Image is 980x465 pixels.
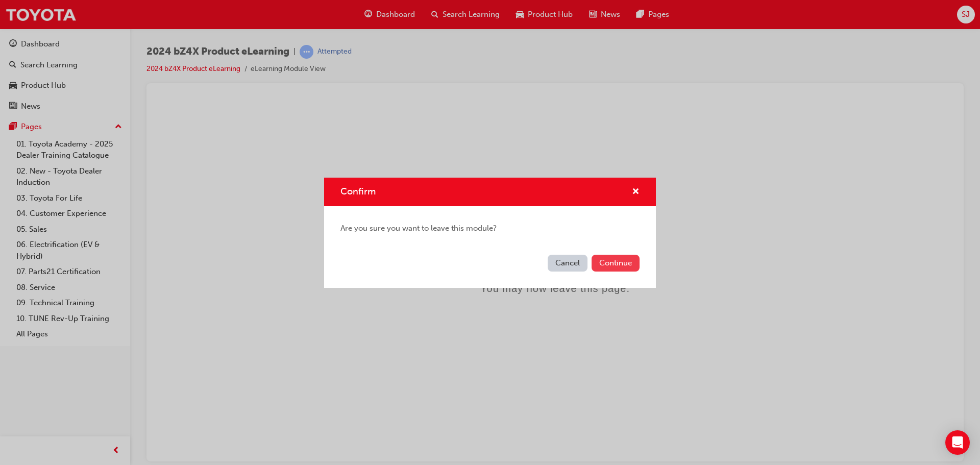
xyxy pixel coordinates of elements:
button: Cancel [548,255,587,272]
div: You may now leave this page. [4,181,797,193]
div: Open Intercom Messenger [945,430,970,455]
span: Confirm [340,186,376,197]
button: Continue [592,255,640,272]
span: cross-icon [632,188,640,197]
div: 👋 Bye! [4,153,797,171]
div: Confirm [324,178,656,288]
div: Are you sure you want to leave this module? [324,206,656,251]
button: cross-icon [632,186,640,199]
